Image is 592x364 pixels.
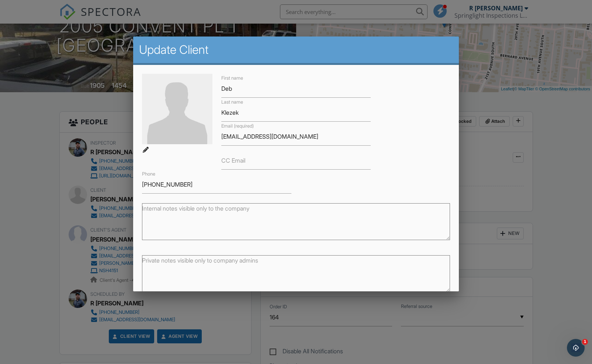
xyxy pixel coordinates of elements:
label: Private notes visible only to company admins [142,256,258,264]
label: CC Email [221,156,245,164]
label: Internal notes visible only to the company [142,204,249,212]
iframe: Intercom live chat [567,339,585,357]
img: default-user-f0147aede5fd5fa78ca7ade42f37bd4542148d508eef1c3d3ea960f66861d68b.jpg [142,74,212,144]
label: Phone [142,171,155,177]
span: 1 [582,339,588,345]
h2: Update Client [139,42,453,57]
label: Email (required) [221,123,254,129]
label: Last name [221,99,243,105]
label: First name [221,75,243,82]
